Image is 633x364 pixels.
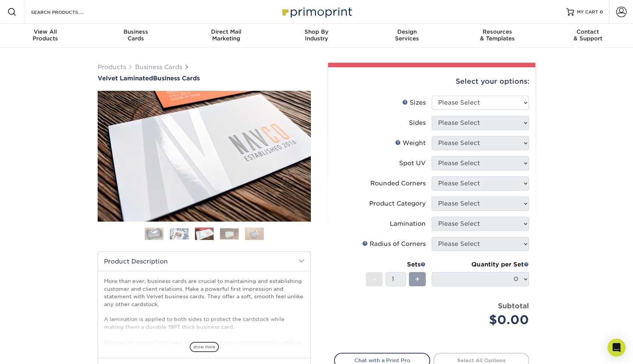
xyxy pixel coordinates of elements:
[271,24,362,48] a: Shop ByIndustry
[362,240,426,249] div: Radius of Corners
[271,28,362,35] span: Shop By
[195,229,214,240] img: Business Cards 03
[190,342,219,352] span: show more
[98,91,311,222] img: Velvet Laminated 03
[577,9,598,15] span: MY CART
[452,28,543,35] span: Resources
[181,28,271,35] span: Direct Mail
[370,179,426,188] div: Rounded Corners
[452,28,543,42] div: & Templates
[608,339,626,357] div: Open Intercom Messenger
[542,24,633,48] a: Contact& Support
[91,28,181,42] div: Cards
[399,159,426,168] div: Spot UV
[542,28,633,35] span: Contact
[437,311,529,329] div: $0.00
[542,28,633,42] div: & Support
[415,274,420,285] span: +
[452,24,543,48] a: Resources& Templates
[498,302,529,310] strong: Subtotal
[98,252,311,271] h2: Product Description
[170,228,189,240] img: Business Cards 02
[271,28,362,42] div: Industry
[362,28,452,42] div: Services
[91,28,181,35] span: Business
[181,24,271,48] a: Direct MailMarketing
[366,260,426,269] div: Sets
[373,274,376,285] span: -
[334,67,529,96] div: Select your options:
[135,64,182,71] a: Business Cards
[181,28,271,42] div: Marketing
[600,9,603,15] span: 0
[220,228,239,240] img: Business Cards 04
[390,219,426,228] div: Lamination
[145,225,163,243] img: Business Cards 01
[30,7,103,16] input: SEARCH PRODUCTS.....
[395,139,426,148] div: Weight
[91,24,181,48] a: BusinessCards
[402,98,426,107] div: Sizes
[432,260,529,269] div: Quantity per Set
[362,24,452,48] a: DesignServices
[362,28,452,35] span: Design
[98,75,311,82] a: Velvet LaminatedBusiness Cards
[409,118,426,127] div: Sides
[245,227,264,240] img: Business Cards 05
[98,64,126,71] a: Products
[98,75,153,82] span: Velvet Laminated
[369,199,426,208] div: Product Category
[279,4,354,20] img: Primoprint
[98,75,311,82] h1: Business Cards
